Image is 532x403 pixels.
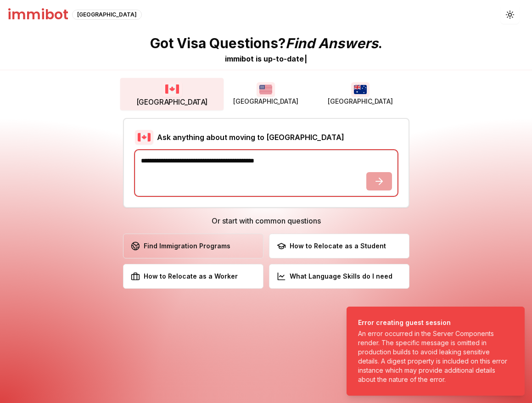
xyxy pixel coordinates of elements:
button: What Language Skills do I need [269,264,409,289]
div: What Language Skills do I need [277,272,392,281]
div: How to Relocate as a Student [277,241,386,251]
h3: Or start with common questions [123,215,409,226]
img: Australia flag [351,82,370,97]
img: USA flag [257,82,275,97]
button: Find Immigration Programs [123,234,263,258]
div: Error creating guest session [358,318,510,327]
img: Canada flag [162,81,182,97]
button: How to Relocate as a Worker [123,264,263,289]
img: Canada flag [135,130,153,145]
div: immibot is [225,53,262,64]
button: How to Relocate as a Student [269,234,409,258]
h2: Ask anything about moving to [GEOGRAPHIC_DATA] [157,132,344,143]
div: An error occurred in the Server Components render. The specific message is omitted in production ... [358,329,510,384]
span: u p - t o - d a t e [263,54,304,63]
div: [GEOGRAPHIC_DATA] [72,10,142,20]
div: Find Immigration Programs [131,241,230,251]
div: How to Relocate as a Worker [131,272,238,281]
span: [GEOGRAPHIC_DATA] [328,97,393,106]
h1: immibot [7,6,68,23]
span: [GEOGRAPHIC_DATA] [136,97,207,107]
span: [GEOGRAPHIC_DATA] [233,97,298,106]
span: Find Answers [286,35,378,51]
p: Got Visa Questions? . [150,35,382,51]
